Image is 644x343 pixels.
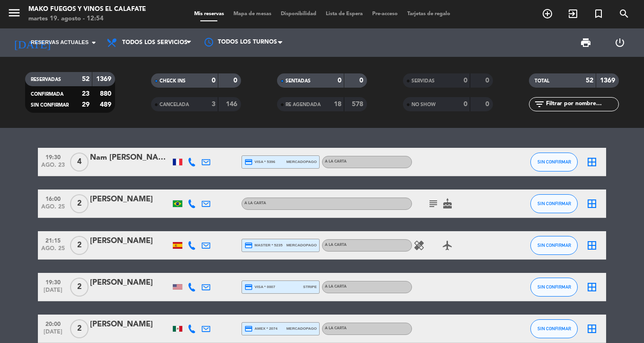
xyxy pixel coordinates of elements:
[530,319,578,338] button: SIN CONFIRMAR
[567,8,579,19] i: exit_to_app
[233,77,239,84] strong: 0
[31,92,63,97] span: CONFIRMADA
[41,235,65,245] span: 21:15
[244,241,283,250] span: master * 5235
[325,285,347,289] span: A LA CARTA
[586,156,598,168] i: border_all
[88,37,99,48] i: arrow_drop_down
[189,11,229,17] span: Mis reservas
[530,236,578,255] button: SIN CONFIRMAR
[530,194,578,213] button: SIN CONFIRMAR
[7,32,57,53] i: [DATE]
[31,103,69,108] span: SIN CONFIRMAR
[614,37,626,48] i: power_settings_new
[122,39,188,46] span: Todos los servicios
[7,6,21,23] button: menu
[537,284,571,289] span: SIN CONFIRMAR
[286,325,317,332] span: mercadopago
[244,283,253,291] i: credit_card
[286,242,317,248] span: mercadopago
[485,77,491,84] strong: 0
[96,76,113,82] strong: 1369
[100,90,113,97] strong: 880
[244,325,253,333] i: credit_card
[244,158,253,166] i: credit_card
[82,76,89,82] strong: 52
[41,287,65,298] span: [DATE]
[367,11,402,17] span: Pre-acceso
[31,77,61,82] span: RESERVADAS
[82,101,89,108] strong: 29
[586,281,598,293] i: border_all
[286,159,317,165] span: mercadopago
[41,245,65,256] span: ago. 25
[70,319,89,338] span: 2
[41,151,65,162] span: 19:30
[537,326,571,331] span: SIN CONFIRMAR
[41,318,65,329] span: 20:00
[530,153,578,171] button: SIN CONFIRMAR
[70,153,89,171] span: 4
[442,198,453,209] i: cake
[325,243,347,247] span: A LA CARTA
[70,278,89,297] span: 2
[7,6,21,20] i: menu
[212,77,215,84] strong: 0
[212,101,215,108] strong: 3
[586,323,598,334] i: border_all
[535,79,549,83] span: TOTAL
[359,77,365,84] strong: 0
[442,240,453,251] i: airplanemode_active
[90,277,170,289] div: [PERSON_NAME]
[90,235,170,247] div: [PERSON_NAME]
[530,278,578,297] button: SIN CONFIRMAR
[160,79,186,83] span: CHECK INS
[41,162,65,173] span: ago. 23
[325,160,347,163] span: A LA CARTA
[286,102,321,107] span: RE AGENDADA
[229,11,276,17] span: Mapa de mesas
[41,204,65,215] span: ago. 25
[70,236,89,255] span: 2
[586,240,598,251] i: border_all
[28,5,146,14] div: Mako Fuegos y Vinos El Calafate
[542,8,553,19] i: add_circle_outline
[28,14,146,24] div: martes 19. agosto - 12:54
[534,99,545,110] i: filter_list
[600,77,617,84] strong: 1369
[325,326,347,330] span: A LA CARTA
[90,318,170,331] div: [PERSON_NAME]
[226,101,239,108] strong: 146
[160,102,189,107] span: CANCELADA
[580,37,591,48] span: print
[41,329,65,340] span: [DATE]
[90,193,170,206] div: [PERSON_NAME]
[428,198,439,209] i: subject
[352,101,365,108] strong: 578
[586,198,598,209] i: border_all
[411,79,435,83] span: SERVIDAS
[244,325,277,333] span: amex * 2074
[338,77,341,84] strong: 0
[537,243,571,248] span: SIN CONFIRMAR
[244,158,275,166] span: visa * 5396
[537,159,571,164] span: SIN CONFIRMAR
[90,152,170,164] div: Nam [PERSON_NAME]
[545,99,618,109] input: Filtrar por nombre...
[413,240,425,251] i: healing
[593,8,604,19] i: turned_in_not
[100,101,113,108] strong: 489
[303,284,317,290] span: stripe
[411,102,436,107] span: NO SHOW
[82,90,89,97] strong: 23
[244,283,275,291] span: visa * 0007
[244,241,253,250] i: credit_card
[603,28,637,57] div: LOG OUT
[41,276,65,287] span: 19:30
[586,77,593,84] strong: 52
[402,11,455,17] span: Tarjetas de regalo
[41,193,65,204] span: 16:00
[70,194,89,213] span: 2
[276,11,321,17] span: Disponibilidad
[31,38,89,47] span: Reservas actuales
